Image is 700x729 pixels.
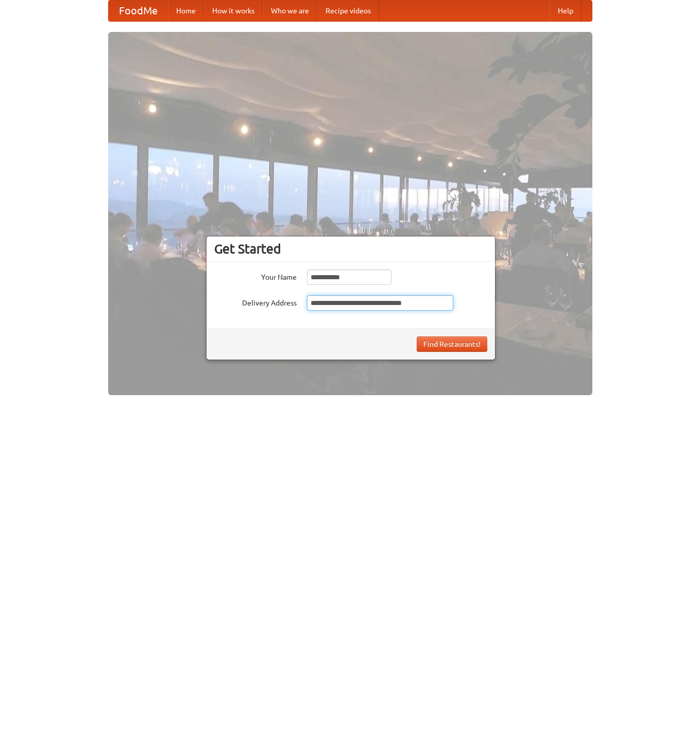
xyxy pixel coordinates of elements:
a: Home [168,1,204,21]
a: How it works [204,1,263,21]
h3: Get Started [214,241,487,257]
label: Delivery Address [214,295,297,308]
a: FoodMe [109,1,168,21]
a: Recipe videos [317,1,379,21]
label: Your Name [214,269,297,282]
button: Find Restaurants! [417,336,487,352]
a: Who we are [263,1,317,21]
a: Help [550,1,582,21]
